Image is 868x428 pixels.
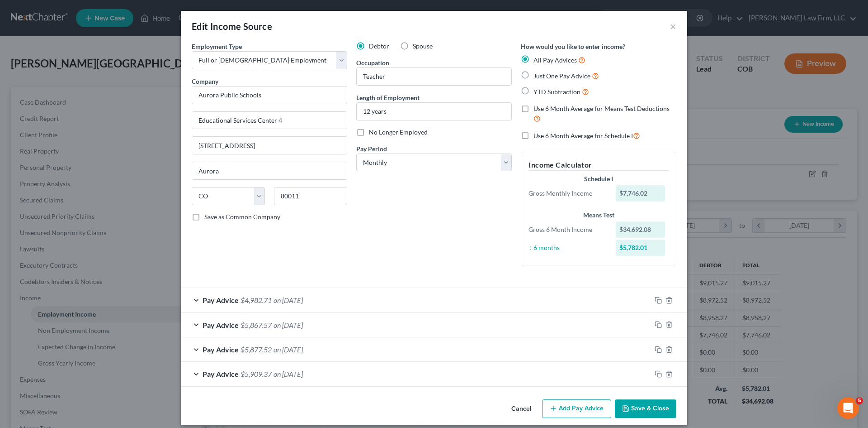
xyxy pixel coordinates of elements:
div: Means Test [528,211,669,220]
input: Search company by name... [192,86,347,104]
iframe: Intercom live chat [837,397,859,419]
span: Use 6 Month Average for Schedule I [533,132,633,139]
span: Pay Period [356,145,387,153]
span: Use 6 Month Average for Means Test Deductions [533,105,670,112]
div: Schedule I [528,174,669,183]
span: Just One Pay Advice [533,72,590,80]
span: Company [192,77,218,85]
span: Pay Advice [203,345,239,354]
input: Unit, Suite, etc... [192,137,347,154]
input: Enter zip... [274,187,347,205]
span: on [DATE] [274,370,303,378]
span: No Longer Employed [369,128,428,136]
span: $5,877.52 [241,345,272,354]
span: $5,909.37 [241,370,272,378]
span: Debtor [369,42,389,50]
span: Save as Common Company [204,213,280,221]
div: $7,746.02 [616,185,665,202]
input: Enter address... [192,112,347,129]
input: ex: 2 years [357,103,511,120]
h5: Income Calculator [528,159,669,171]
span: on [DATE] [274,296,303,304]
input: Enter city... [192,162,347,179]
label: Occupation [356,58,389,67]
span: on [DATE] [274,345,303,354]
label: How would you like to enter income? [521,42,625,51]
div: $5,782.01 [616,240,665,256]
div: Gross Monthly Income [524,189,611,198]
div: Edit Income Source [192,20,272,33]
button: Save & Close [615,399,676,418]
div: ÷ 6 months [524,243,611,252]
button: Cancel [504,400,538,418]
button: Add Pay Advice [542,399,611,418]
label: Length of Employment [356,93,420,102]
span: Pay Advice [203,296,239,304]
span: $5,867.57 [241,321,272,329]
span: on [DATE] [274,321,303,329]
span: Pay Advice [203,321,239,329]
input: -- [357,68,511,85]
span: $4,982.71 [241,296,272,304]
span: Spouse [413,42,433,50]
div: $34,692.08 [616,221,665,238]
span: Pay Advice [203,370,239,378]
span: 5 [856,397,863,404]
span: All Pay Advices [533,56,577,64]
button: × [670,21,676,32]
span: YTD Subtraction [533,88,580,96]
div: Gross 6 Month Income [524,225,611,234]
span: Employment Type [192,43,242,50]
